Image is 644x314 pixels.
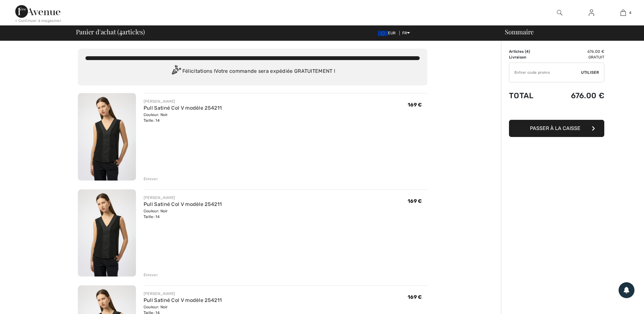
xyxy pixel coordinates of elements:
td: 676.00 € [549,85,604,106]
span: FR [402,31,410,35]
a: Pull Satiné Col V modèle 254211 [144,105,222,111]
td: Livraison [509,54,549,60]
div: [PERSON_NAME] [144,195,222,201]
td: 676.00 € [549,49,604,54]
img: Congratulation2.svg [170,65,182,78]
span: 4 [629,10,631,16]
div: < Continuer à magasiner [15,18,61,24]
input: Code promo [509,63,581,82]
span: 169 € [408,198,422,204]
div: Enlever [144,272,158,278]
span: EUR [378,31,398,35]
td: Articles ( ) [509,49,549,54]
img: recherche [557,9,562,17]
div: [PERSON_NAME] [144,99,222,104]
a: Pull Satiné Col V modèle 254211 [144,201,222,207]
div: Enlever [144,176,158,182]
img: Pull Satiné Col V modèle 254211 [78,93,136,181]
div: [PERSON_NAME] [144,291,222,297]
a: Pull Satiné Col V modèle 254211 [144,297,222,303]
span: Panier d'achat ( articles) [76,29,145,35]
td: Gratuit [549,54,604,60]
span: 169 € [408,102,422,108]
td: Total [509,85,549,106]
a: 4 [607,9,639,17]
img: Pull Satiné Col V modèle 254211 [78,189,136,277]
span: Utiliser [581,70,599,75]
iframe: PayPal [509,106,604,118]
span: 4 [526,49,529,54]
div: Félicitations ! Votre commande sera expédiée GRATUITEMENT ! [85,65,420,78]
img: 1ère Avenue [15,5,60,18]
div: Sommaire [497,29,640,35]
span: 4 [119,27,122,35]
img: Mon panier [620,9,626,17]
img: Euro [378,31,388,36]
img: Mes infos [589,9,594,17]
span: 169 € [408,294,422,300]
a: Se connecter [584,9,599,17]
div: Couleur: Noir Taille: 14 [144,112,222,123]
span: Passer à la caisse [530,125,580,131]
div: Couleur: Noir Taille: 14 [144,208,222,220]
button: Passer à la caisse [509,120,604,137]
